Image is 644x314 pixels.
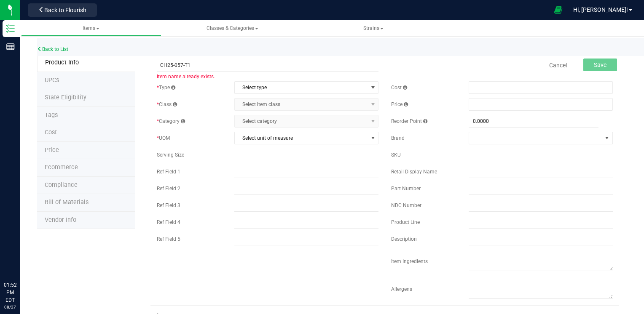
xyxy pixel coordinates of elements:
span: Cost [45,129,57,136]
span: Product Line [391,219,420,225]
iframe: Resource center [8,247,34,272]
span: Allergens [391,286,412,292]
span: Ref Field 4 [157,219,180,225]
span: Description [391,236,417,242]
span: Ref Field 2 [157,186,180,192]
span: Select type [235,82,368,93]
span: Reorder Point [391,118,427,124]
span: Tag [45,112,58,119]
span: Ref Field 3 [157,202,180,208]
span: Save [594,61,606,68]
span: Back to Flourish [44,7,86,13]
p: 08/27 [4,304,16,310]
span: Open Ecommerce Menu [549,2,568,18]
span: Classes & Categories [207,25,258,31]
span: Ecommerce [45,164,78,171]
span: NDC Number [391,202,421,208]
span: Strains [363,25,384,31]
span: Hi, [PERSON_NAME]! [573,6,628,13]
a: Cancel [549,61,567,69]
span: select [368,82,378,93]
span: Item name already exists. [157,74,215,80]
span: Serving Size [157,152,184,158]
span: Bill of Materials [45,199,89,206]
input: Item name [157,59,378,72]
span: Ref Field 1 [157,169,180,175]
input: 0.0000 [469,115,598,127]
p: 01:52 PM EDT [4,281,16,304]
inline-svg: Reports [6,43,15,51]
iframe: Resource center unread badge [25,245,35,255]
span: Retail Display Name [391,169,437,175]
span: Ref Field 5 [157,236,180,242]
span: Items [83,25,99,31]
span: Price [391,101,408,107]
span: Tag [45,77,59,84]
span: SKU [391,152,401,158]
span: Cost [391,85,407,90]
a: Back to List [37,46,68,52]
inline-svg: Inventory [6,24,15,33]
span: Category [157,118,185,124]
span: Type [157,85,175,90]
span: Brand [391,135,405,141]
span: Item Ingredients [391,258,428,264]
span: Tag [45,94,86,101]
span: Vendor Info [45,216,76,224]
span: select [368,132,378,144]
span: Product Info [45,59,79,66]
span: Select unit of measure [235,132,368,144]
button: Back to Flourish [28,3,97,17]
span: Compliance [45,181,78,189]
span: Part Number [391,186,421,192]
button: Save [583,59,617,71]
span: Price [45,146,59,154]
span: UOM [157,135,170,141]
span: Class [157,101,177,107]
